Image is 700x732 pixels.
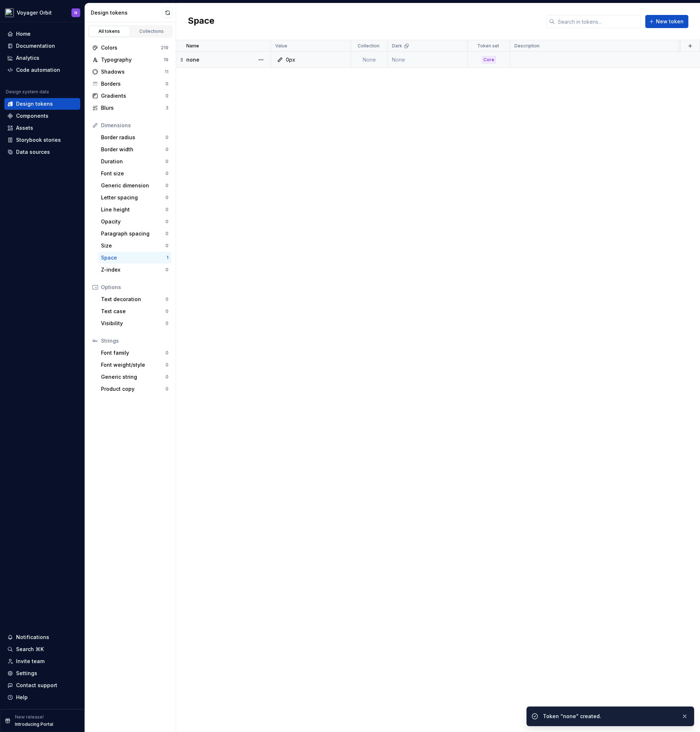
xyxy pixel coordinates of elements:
div: 0 [166,386,168,392]
div: 0 [166,308,168,314]
a: Letter spacing0 [98,192,171,203]
div: Borders [101,80,166,87]
button: Notifications [4,631,80,643]
div: Search ⌘K [16,646,44,653]
p: Collection [358,43,380,49]
div: Collections [133,28,170,34]
div: Shadows [101,68,165,75]
div: 3 [166,105,168,111]
p: New release! [15,714,44,720]
div: Data sources [16,148,50,156]
div: Duration [101,158,166,165]
a: Settings [4,667,80,679]
div: 0px [286,56,295,63]
a: Duration0 [98,156,171,167]
p: none [186,56,199,63]
div: Line height [101,206,166,213]
div: Border width [101,146,166,153]
div: Home [16,30,31,38]
p: Token set [477,43,499,49]
div: Visibility [101,320,166,327]
div: 1 [167,255,168,261]
div: Text case [101,308,166,315]
a: Components [4,110,80,122]
div: 0 [166,195,168,200]
a: Border radius0 [98,132,171,143]
a: Opacity0 [98,216,171,227]
a: Design tokens [4,98,80,110]
button: Voyager OrbitN [1,5,83,20]
div: 19 [164,57,168,63]
div: 0 [166,374,168,380]
a: Space1 [98,252,171,264]
div: Storybook stories [16,136,61,144]
div: Dimensions [101,122,168,129]
div: Design tokens [16,100,53,108]
div: 0 [166,296,168,302]
div: Code automation [16,66,60,74]
div: 0 [166,207,168,213]
p: Description [514,43,540,49]
div: Text decoration [101,296,166,303]
div: Core [482,56,496,63]
a: Shadows11 [89,66,171,78]
p: Name [186,43,199,49]
h2: Space [188,15,214,28]
div: Generic string [101,373,166,381]
a: Z-index0 [98,264,171,276]
div: 219 [161,45,168,51]
p: Introducing Portal [15,721,53,727]
a: Visibility0 [98,318,171,329]
div: Analytics [16,54,39,62]
a: Paragraph spacing0 [98,228,171,240]
div: 0 [166,147,168,152]
p: Value [275,43,287,49]
div: Font family [101,349,166,357]
div: 0 [166,171,168,176]
input: Search in tokens... [555,15,641,28]
div: 0 [166,219,168,225]
div: Gradients [101,92,166,100]
a: Code automation [4,64,80,76]
a: Border width0 [98,144,171,155]
div: Opacity [101,218,166,225]
div: Contact support [16,682,57,689]
div: Paragraph spacing [101,230,166,237]
button: Contact support [4,680,80,691]
a: Generic string0 [98,371,171,383]
div: 0 [166,320,168,326]
a: Font size0 [98,168,171,179]
div: 0 [166,243,168,249]
a: Text decoration0 [98,293,171,305]
div: 0 [166,93,168,99]
div: 0 [166,267,168,273]
div: 0 [166,231,168,237]
a: Borders0 [89,78,171,90]
td: None [388,52,468,68]
a: Invite team [4,655,80,667]
a: Gradients0 [89,90,171,102]
a: Home [4,28,80,40]
div: Components [16,112,48,120]
div: 0 [166,183,168,188]
a: Typography19 [89,54,171,66]
div: Z-index [101,266,166,273]
div: Help [16,694,28,701]
div: Font weight/style [101,361,166,369]
a: Text case0 [98,305,171,317]
div: Notifications [16,634,49,641]
div: 0 [166,350,168,356]
a: Product copy0 [98,383,171,395]
div: 11 [165,69,168,75]
div: Documentation [16,42,55,50]
div: Generic dimension [101,182,166,189]
a: Size0 [98,240,171,252]
div: 0 [166,159,168,164]
div: Settings [16,670,37,677]
a: Blurs3 [89,102,171,114]
button: Search ⌘K [4,643,80,655]
div: Invite team [16,658,44,665]
div: 0 [166,81,168,87]
div: 0 [166,135,168,140]
div: Border radius [101,134,166,141]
